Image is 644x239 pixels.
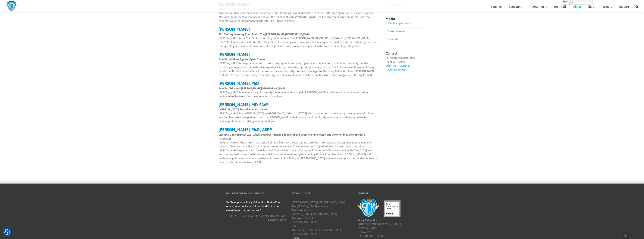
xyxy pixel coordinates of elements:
[386,52,425,55] h4: Contact
[386,56,425,72] div: For media inquiries, email [PERSON_NAME] at .
[226,200,286,212] blockquote: NCSA applauds Savvy Cyber Kids. Their effort to reach pre-school age children is as a digital cul...
[358,219,377,222] b: Savvy Cyber Kids
[619,5,629,8] span: Support
[509,5,522,8] span: Educators
[358,192,417,195] h4: Contact
[219,86,378,98] p: [PERSON_NAME] is an educator and currently the founder and principal of [PERSON_NAME] Academy, a ...
[601,5,612,8] span: Partners
[219,127,272,132] strong: [PERSON_NAME], Ph.D., ABPP
[4,229,10,235] img: Revisit consent button
[491,5,502,8] span: Families
[219,52,250,57] strong: [PERSON_NAME]
[219,87,286,90] strong: Founder/Principal, [PERSON_NAME][GEOGRAPHIC_DATA]
[588,5,594,8] span: Shop
[573,5,581,8] span: About
[226,192,286,195] h4: In Support of Savvy Cyber Kids
[230,215,249,217] span: [PERSON_NAME]
[219,108,269,111] strong: [MEDICAL_DATA], Dekalb Pediatric Center
[219,108,378,123] p: [PERSON_NAME] is a [MEDICAL_DATA] in [GEOGRAPHIC_DATA], [US_STATE] who is committed to the health...
[219,133,378,164] p: [PERSON_NAME], Ph.D., ABPP, is a Licensed Clinical [MEDICAL_DATA], Board Certified in Behavioral ...
[529,5,547,8] span: Programming
[563,1,566,4] img: en
[268,215,286,221] span: National Cyber Security Alliance
[358,199,379,217] img: Savvy Cyber Kids
[388,30,405,33] a: Press Releases
[386,64,410,71] a: [EMAIL_ADDRESS][DOMAIN_NAME]
[554,5,567,8] span: Tech Talk
[4,229,10,235] button: Consent Preferences
[219,32,378,48] p: [PERSON_NAME] is the 21st Century Learning Coordinator at The [PERSON_NAME][GEOGRAPHIC_DATA] in [...
[292,192,352,195] h4: Recent Clients
[384,200,401,217] img: candid-seal-silver-2025.svg
[219,57,378,77] p: [PERSON_NAME] is deeply committed to promoting digital literacy and cybersecurity education for c...
[388,38,398,41] a: Press Kit
[250,215,269,217] span: Executive Director
[219,7,378,23] p: Tylar is the consumer tech columnist for Savvy Cyber Kids and is committed to helping organizatio...
[219,33,310,36] strong: 21st Century Learning Coordinator, The [PERSON_NAME][GEOGRAPHIC_DATA]
[388,22,412,25] a: Media Appearances
[219,81,259,86] strong: [PERSON_NAME], PhD
[6,1,17,11] img: Savvy Cyber Kids Logo
[219,27,250,32] strong: [PERSON_NAME]
[219,102,269,107] strong: [PERSON_NAME], MD, FAAP
[386,17,425,20] h4: Media
[219,58,265,61] strong: Founder, Mothers Against Cyber Crimes
[219,133,365,140] strong: Licensed Clinical [MEDICAL_DATA], Board Certified in Behavioral and Cognitive Psychology, and Own...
